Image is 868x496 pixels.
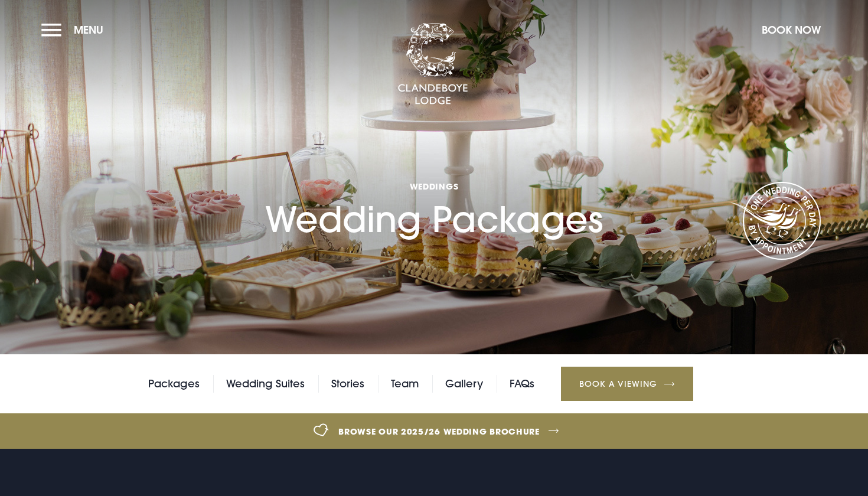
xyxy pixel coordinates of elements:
img: Clandeboye Lodge [397,23,468,106]
a: Gallery [445,375,483,393]
button: Book Now [756,17,827,43]
h1: Wedding Packages [265,120,603,241]
a: Wedding Suites [226,375,305,393]
span: Weddings [265,181,603,192]
a: Team [391,375,419,393]
a: Stories [331,375,364,393]
span: Menu [74,23,103,37]
a: Book a Viewing [561,367,693,401]
a: Packages [148,375,200,393]
a: FAQs [510,375,534,393]
button: Menu [41,17,109,43]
